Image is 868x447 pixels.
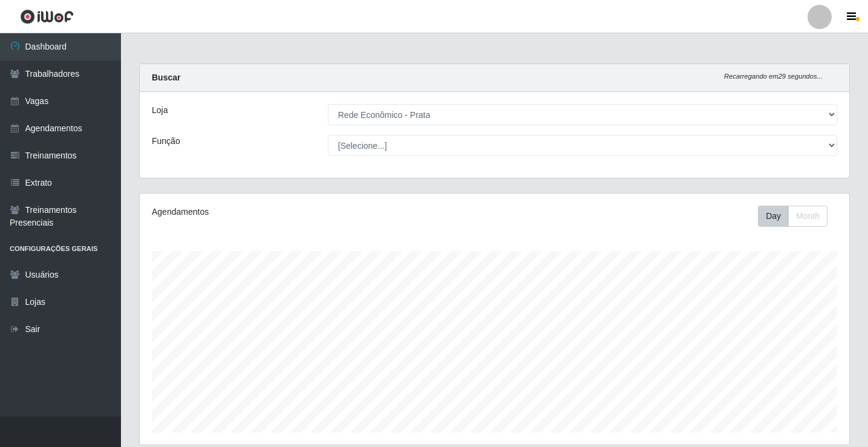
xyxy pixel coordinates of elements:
[20,9,74,24] img: CoreUI Logo
[152,135,180,148] label: Função
[152,206,427,218] div: Agendamentos
[788,206,827,227] button: Month
[152,73,180,82] strong: Buscar
[758,206,789,227] button: Day
[758,206,837,227] div: Toolbar with button groups
[724,73,823,80] i: Recarregando em 29 segundos...
[758,206,827,227] div: First group
[152,104,168,117] label: Loja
